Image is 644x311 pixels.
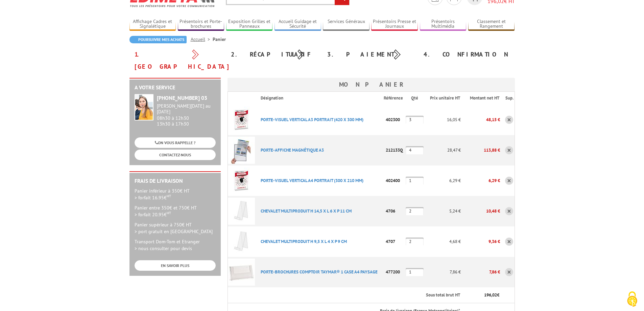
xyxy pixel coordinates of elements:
[384,95,405,102] p: Référence
[167,194,171,198] sup: HT
[420,19,467,30] a: Présentoirs Multimédia
[129,48,226,73] div: 1. [GEOGRAPHIC_DATA]
[213,36,226,43] li: Panier
[135,212,171,218] span: > forfait 20.95€
[261,147,324,153] a: PORTE-AFFICHE MAGNéTIQUE A3
[228,167,255,194] img: PORTE-VISUEL VERTICAL A4 PORTRAIT (300 X 210 MM)
[261,269,378,275] a: PORTE-BROCHURES COMPTOIR TAYMAR® 1 CASE A4 PAYSAGE
[461,144,500,156] p: 113,88 €
[135,245,192,251] span: > nous consulter pour devis
[384,236,405,247] p: 4707
[424,205,461,217] p: 5,24 €
[275,19,321,30] a: Accueil Guidage et Sécurité
[424,236,461,247] p: 4,68 €
[419,48,515,61] div: 4. Confirmation
[157,103,216,127] div: 08h30 à 12h30 13h30 à 17h30
[135,94,153,120] img: widget-service.jpg
[424,114,461,126] p: 16,05 €
[129,19,176,30] a: Affichage Cadres et Signalétique
[135,221,216,235] p: Panier supérieur à 750€ HT
[461,236,500,247] p: 9,36 €
[500,92,515,105] th: Sup.
[429,95,460,102] p: Prix unitaire HT
[226,48,322,61] div: 2. Récapitulatif
[157,94,207,101] strong: [PHONE_NUMBER] 03
[178,19,224,30] a: Présentoirs et Porte-brochures
[255,287,461,303] th: Sous total brut HT
[135,228,213,235] span: > port gratuit en [GEOGRAPHIC_DATA]
[406,92,424,105] th: Qté
[461,175,500,186] p: 6,29 €
[228,198,255,225] img: CHEVALET MULTIPRODUIT H 14,5 X L 6 X P 11 CM
[135,178,216,184] h2: Frais de Livraison
[226,19,273,30] a: Exposition Grilles et Panneaux
[135,260,216,271] a: EN SAVOIR PLUS
[228,137,255,164] img: PORTE-AFFICHE MAGNéTIQUE A3
[228,259,255,286] img: PORTE-BROCHURES COMPTOIR TAYMAR® 1 CASE A4 PAYSAGE
[228,106,255,133] img: PORTE-VISUEL VERTICAL A3 PORTRAIT (420 X 300 MM)
[484,292,497,298] span: 196,02
[384,205,405,217] p: 4706
[167,210,171,215] sup: HT
[461,205,500,217] p: 10,48 €
[261,117,363,123] a: PORTE-VISUEL VERTICAL A3 PORTRAIT (420 X 300 MM)
[468,19,515,30] a: Classement et Rangement
[129,36,187,43] a: Poursuivre mes achats
[228,78,515,91] h3: Mon panier
[424,266,461,278] p: 7,86 €
[135,150,216,160] a: CONTACTEZ-NOUS
[466,95,499,102] p: Montant net HT
[384,144,405,156] p: 212133Q
[371,19,418,30] a: Présentoirs Presse et Journaux
[466,292,499,298] p: €
[261,178,363,183] a: PORTE-VISUEL VERTICAL A4 PORTRAIT (300 X 210 MM)
[461,266,500,278] p: 7,86 €
[228,228,255,255] img: CHEVALET MULTIPRODUIT H 9,5 X L 4 X P 9 CM
[424,175,461,186] p: 6,29 €
[384,175,405,186] p: 402400
[261,239,347,244] a: CHEVALET MULTIPRODUIT H 9,5 X L 4 X P 9 CM
[135,238,216,252] p: Transport Dom-Tom et Etranger
[157,103,216,115] div: [PERSON_NAME][DATE] au [DATE]
[135,204,216,218] p: Panier entre 350€ et 750€ HT
[135,137,216,148] a: ON VOUS RAPPELLE ?
[191,36,213,42] a: Accueil
[620,288,644,311] button: Cookies (fenêtre modale)
[461,114,500,126] p: 48,15 €
[261,208,352,214] a: CHEVALET MULTIPRODUIT H 14,5 X L 6 X P 11 CM
[624,291,641,308] img: Cookies (fenêtre modale)
[255,92,384,105] th: Désignation
[384,114,405,126] p: 402300
[384,266,405,278] p: 477200
[135,195,171,201] span: > forfait 16.95€
[322,48,419,61] div: 3. Paiement
[135,85,216,91] h2: A votre service
[323,19,369,30] a: Services Généraux
[424,144,461,156] p: 28,47 €
[135,187,216,201] p: Panier inférieur à 350€ HT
